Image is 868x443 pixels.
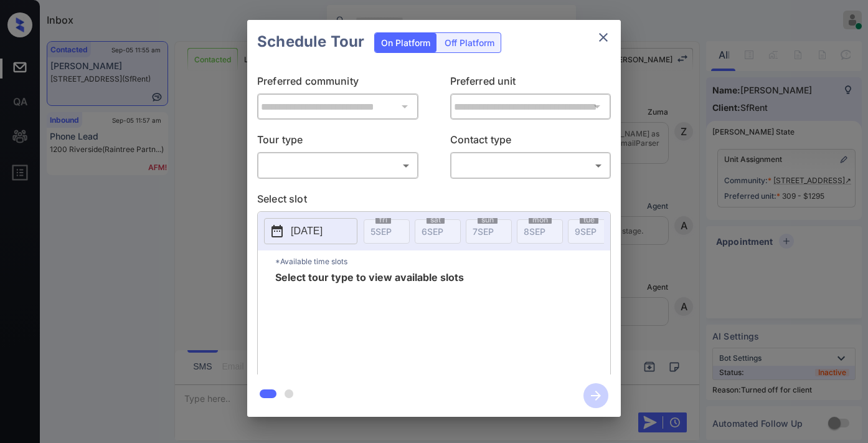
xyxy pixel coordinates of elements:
[291,224,323,239] p: [DATE]
[275,250,610,272] p: *Available time slots
[438,33,501,52] div: Off Platform
[591,25,616,50] button: close
[257,132,418,152] p: Tour type
[450,132,611,152] p: Contact type
[450,74,611,93] p: Preferred unit
[257,74,418,93] p: Preferred community
[375,33,436,52] div: On Platform
[247,20,374,64] h2: Schedule Tour
[264,218,357,244] button: [DATE]
[275,272,464,372] span: Select tour type to view available slots
[257,191,611,211] p: Select slot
